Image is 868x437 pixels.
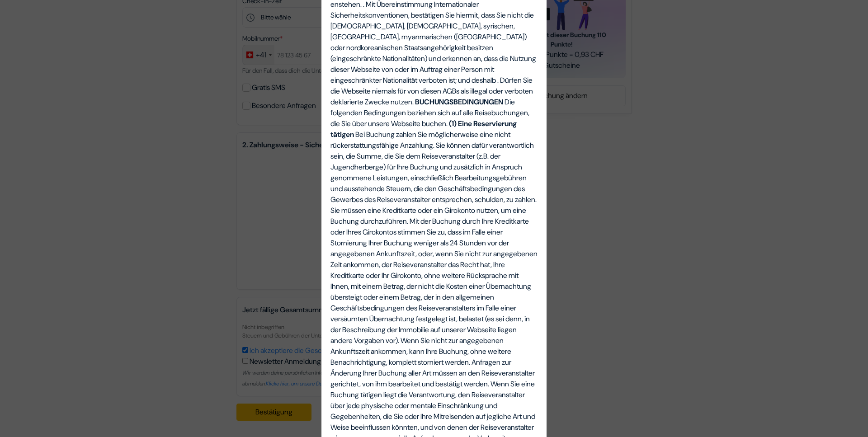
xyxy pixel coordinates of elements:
[330,97,529,128] span: Die folgenden Bedingungen beziehen sich auf alle Reisebuchungen, die Sie über unsere Webseite buc...
[330,206,538,367] span: Sie müssen eine Kreditkarte oder ein Girokonto nutzen, um eine Buchung durchzuführen. Mit der Buc...
[330,357,535,389] span: Anfragen zur Änderung Ihrer Buchung aller Art müssen an den Reiseveranstalter gerichtet, von ihm ...
[415,97,503,107] b: BUCHUNGSBEDINGUNGEN
[497,75,499,85] span: .
[330,75,533,107] span: Dürfen Sie die Webseite niemals für von diesen AGBs als illegal oder verboten deklarierte Zwecke ...
[330,130,537,204] span: Bei Buchung zahlen Sie möglicherweise eine nicht rückerstattungsfähige Anzahlung. Sie können dafü...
